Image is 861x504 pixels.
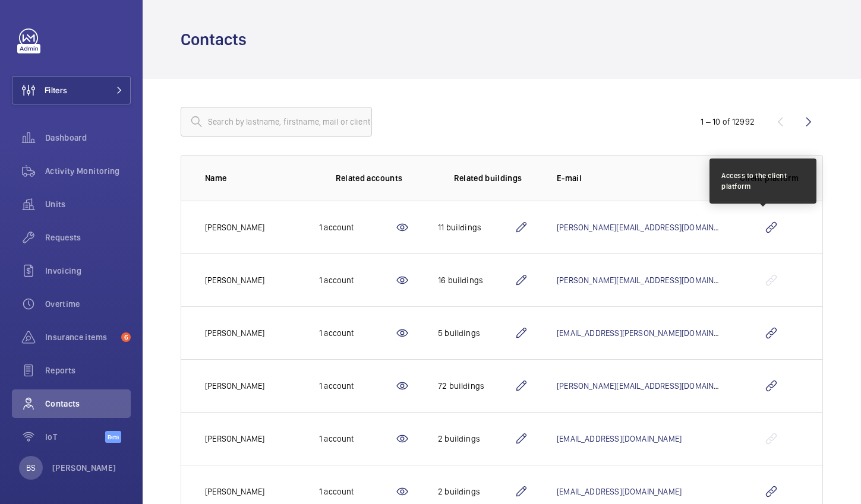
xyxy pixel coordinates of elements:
[45,132,131,144] span: Dashboard
[45,84,67,96] span: Filters
[557,434,682,443] a: [EMAIL_ADDRESS][DOMAIN_NAME]
[336,172,403,184] p: Related accounts
[319,327,395,339] div: 1 account
[438,274,514,286] div: 16 buildings
[26,462,36,474] p: BS
[181,107,372,137] input: Search by lastname, firstname, mail or client
[721,170,805,192] div: Access to the client platform
[45,232,131,243] span: Requests
[557,487,682,496] a: [EMAIL_ADDRESS][DOMAIN_NAME]
[205,172,300,184] p: Name
[557,172,721,184] p: E-mail
[205,221,264,233] p: [PERSON_NAME]
[557,328,741,338] a: [EMAIL_ADDRESS][PERSON_NAME][DOMAIN_NAME]
[319,274,395,286] div: 1 account
[319,221,395,233] div: 1 account
[45,364,131,376] span: Reports
[454,172,522,184] p: Related buildings
[121,332,131,342] span: 6
[205,274,264,286] p: [PERSON_NAME]
[205,433,264,445] p: [PERSON_NAME]
[557,275,741,285] a: [PERSON_NAME][EMAIL_ADDRESS][DOMAIN_NAME]
[12,76,131,104] button: Filters
[438,327,514,339] div: 5 buildings
[557,223,741,232] a: [PERSON_NAME][EMAIL_ADDRESS][DOMAIN_NAME]
[319,433,395,445] div: 1 account
[45,331,116,343] span: Insurance items
[45,398,131,410] span: Contacts
[438,486,514,497] div: 2 buildings
[438,380,514,392] div: 72 buildings
[45,431,105,443] span: IoT
[319,380,395,392] div: 1 account
[438,221,514,233] div: 11 buildings
[701,116,755,128] div: 1 – 10 of 12992
[105,431,121,443] span: Beta
[438,433,514,445] div: 2 buildings
[319,486,395,497] div: 1 account
[45,265,131,277] span: Invoicing
[181,28,254,50] h1: Contacts
[205,327,264,339] p: [PERSON_NAME]
[45,198,131,210] span: Units
[205,486,264,497] p: [PERSON_NAME]
[205,380,264,392] p: [PERSON_NAME]
[52,462,116,474] p: [PERSON_NAME]
[557,381,741,391] a: [PERSON_NAME][EMAIL_ADDRESS][DOMAIN_NAME]
[45,165,131,177] span: Activity Monitoring
[45,298,131,310] span: Overtime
